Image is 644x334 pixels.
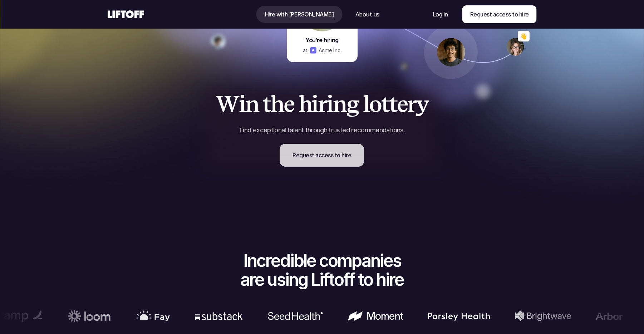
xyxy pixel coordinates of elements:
[262,92,270,117] span: t
[346,92,359,117] span: g
[389,92,397,117] span: t
[433,10,448,19] p: Log in
[346,6,388,23] a: Nav Link
[216,92,239,117] span: W
[284,92,294,117] span: e
[318,92,326,117] span: r
[311,92,318,117] span: i
[265,10,334,19] p: Hire with [PERSON_NAME]
[333,92,346,117] span: n
[326,92,333,117] span: i
[424,6,457,23] a: Nav Link
[256,6,342,23] a: Nav Link
[363,92,369,117] span: l
[305,36,339,44] p: You’re hiring
[299,92,312,117] span: h
[270,92,284,117] span: h
[407,92,416,117] span: r
[355,10,379,19] p: About us
[206,251,438,289] h2: Incredible companies are using Liftoff to hire
[303,46,308,54] p: at
[206,126,438,135] p: Find exceptional talent through trusted recommendations.
[245,92,259,117] span: n
[318,46,341,54] p: Acme Inc.
[416,92,428,117] span: y
[369,92,381,117] span: o
[520,32,527,40] p: 👋
[397,92,408,117] span: e
[381,92,389,117] span: t
[292,151,351,159] p: Request access to hire
[239,92,245,117] span: i
[470,10,529,19] p: Request access to hire
[462,5,536,23] a: Request access to hire
[280,144,364,167] a: Request access to hire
